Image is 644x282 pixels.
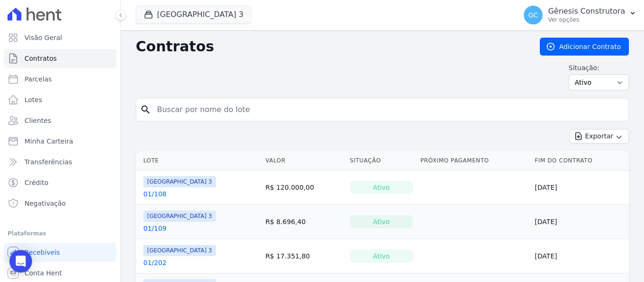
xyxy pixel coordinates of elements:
button: GC Gênesis Construtora Ver opções [516,2,644,28]
a: Visão Geral [4,28,116,47]
a: 01/109 [143,224,166,233]
button: [GEOGRAPHIC_DATA] 3 [136,6,251,24]
th: Lote [136,151,262,170]
button: Exportar [570,129,629,144]
p: Ver opções [548,16,625,24]
a: 01/202 [143,258,166,267]
input: Buscar por nome do lote [151,100,625,119]
div: Ativo [350,250,413,263]
p: Gênesis Construtora [548,7,625,16]
div: Plataformas [8,228,113,239]
th: Próximo Pagamento [417,151,531,170]
span: Crédito [25,178,49,187]
span: GC [528,12,538,18]
span: Contratos [25,54,57,63]
span: [GEOGRAPHIC_DATA] 3 [143,245,216,256]
span: [GEOGRAPHIC_DATA] 3 [143,176,216,187]
a: 01/108 [143,189,166,199]
a: Transferências [4,153,116,171]
div: Open Intercom Messenger [9,250,32,273]
span: Visão Geral [25,33,62,42]
a: Lotes [4,90,116,109]
a: Crédito [4,173,116,192]
span: Minha Carteira [25,137,73,146]
a: Recebíveis [4,243,116,262]
i: search [140,104,151,115]
span: Conta Hent [25,268,62,278]
span: Transferências [25,157,72,167]
h2: Contratos [136,38,525,55]
div: Ativo [350,181,413,194]
div: Ativo [350,215,413,228]
span: Recebíveis [25,248,60,257]
label: Situação: [569,63,629,73]
td: R$ 120.000,00 [262,170,346,205]
th: Valor [262,151,346,170]
a: Parcelas [4,70,116,89]
a: Clientes [4,111,116,130]
a: Negativação [4,194,116,213]
span: [GEOGRAPHIC_DATA] 3 [143,210,216,222]
span: Clientes [25,116,51,125]
a: Minha Carteira [4,132,116,151]
td: [DATE] [531,239,629,274]
td: [DATE] [531,170,629,205]
th: Situação [346,151,417,170]
span: Lotes [25,95,42,105]
span: Parcelas [25,74,52,84]
a: Contratos [4,49,116,68]
span: Negativação [25,199,66,208]
th: Fim do Contrato [531,151,629,170]
td: [DATE] [531,205,629,239]
td: R$ 8.696,40 [262,205,346,239]
a: Adicionar Contrato [540,38,629,56]
td: R$ 17.351,80 [262,239,346,274]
